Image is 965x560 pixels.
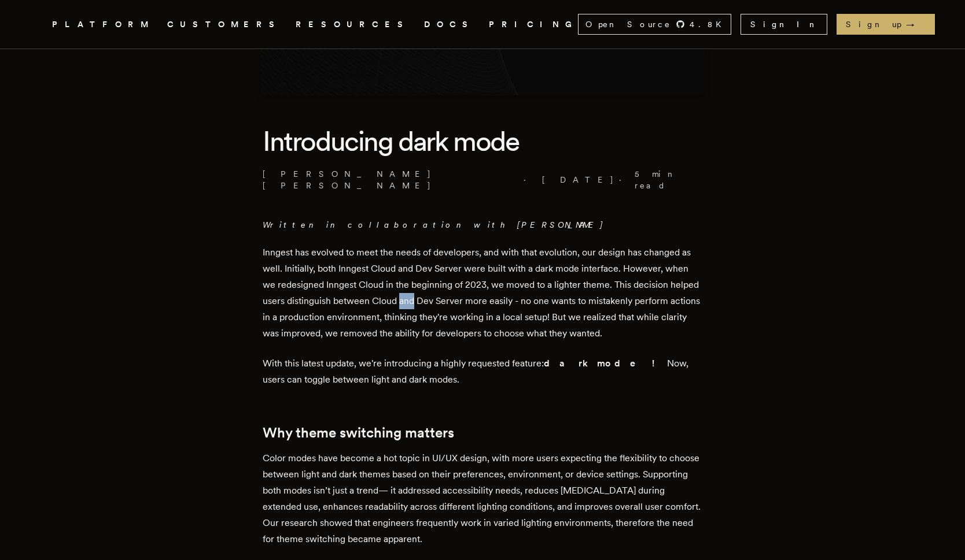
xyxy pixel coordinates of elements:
[263,355,702,388] p: With this latest update, we're introducing a highly requested feature: Now, users can toggle betw...
[263,220,609,229] em: Written in collaboration with [PERSON_NAME]
[690,18,728,30] span: 4.8 K
[489,17,578,32] a: PRICING
[585,18,671,30] span: Open Source
[263,168,702,191] p: · ·
[263,244,702,342] p: Inngest has evolved to meet the needs of developers, and with that evolution, our design has chan...
[263,123,702,159] h1: Introducing dark mode
[906,18,926,30] span: →
[52,17,153,32] button: PLATFORM
[539,174,614,186] span: [DATE]
[424,17,475,32] a: DOCS
[635,168,695,191] span: 5 min read
[263,425,702,441] h2: Why theme switching matters
[741,14,827,35] a: Sign In
[263,450,702,547] p: Color modes have become a hot topic in UI/UX design, with more users expecting the flexibility to...
[167,17,282,32] a: CUSTOMERS
[837,14,935,35] a: Sign up
[263,168,519,191] a: [PERSON_NAME] [PERSON_NAME]
[544,358,667,369] strong: dark mode!
[296,17,410,32] button: RESOURCES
